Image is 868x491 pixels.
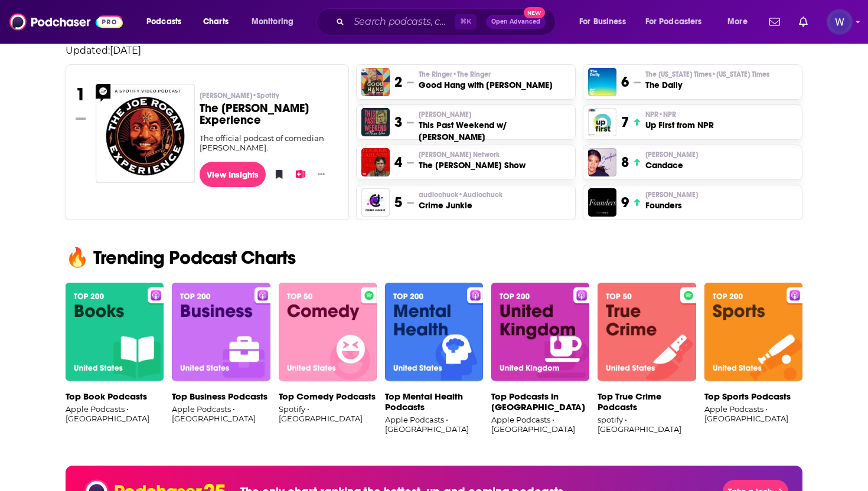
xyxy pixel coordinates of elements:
button: Add to List [292,165,304,183]
span: The [US_STATE] Times [645,70,769,79]
p: spotify • [GEOGRAPHIC_DATA] [598,415,696,434]
span: [PERSON_NAME] Network [419,150,500,159]
span: • [US_STATE] Times [712,70,769,78]
input: Search podcasts, credits, & more... [349,12,455,31]
a: audiochuck•AudiochuckCrime Junkie [419,190,502,211]
a: View Insights [200,162,266,187]
p: Top True Crime Podcasts [598,391,696,413]
img: banner-Top Business Podcasts [172,283,270,382]
p: Apple Podcasts • [GEOGRAPHIC_DATA] [491,415,589,434]
h3: 2 [394,73,402,91]
p: Top Book Podcasts [66,391,164,402]
a: Podchaser - Follow, Share and Rate Podcasts [9,11,123,33]
h3: Founders [645,199,698,211]
span: • Spotify [252,91,279,100]
h3: 7 [621,113,629,131]
button: Show More Button [313,168,329,180]
img: Good Hang with Amy Poehler [361,68,390,96]
a: Show notifications dropdown [765,12,785,32]
a: Candace [588,148,616,176]
h3: Candace [645,159,698,171]
p: The Ringer • The Ringer [419,70,553,79]
a: banner-Top Podcasts in United KingdomTop Podcasts in [GEOGRAPHIC_DATA]Apple Podcasts • [GEOGRAPHI... [491,283,589,437]
p: David Senra [645,190,698,199]
span: [PERSON_NAME] [200,91,279,100]
img: banner-Top Sports Podcasts [704,283,802,382]
p: Top Business Podcasts [172,391,270,402]
img: The Tucker Carlson Show [361,148,390,176]
img: banner-Top Mental Health Podcasts [385,283,483,382]
span: ⌘ K [455,14,477,30]
p: Candace Owens [645,150,698,159]
img: The Daily [588,68,616,96]
h3: 4 [394,153,402,171]
h3: 5 [394,194,402,211]
p: The New York Times • New York Times [645,70,769,79]
a: The [US_STATE] Times•[US_STATE] TimesThe Daily [645,70,769,91]
div: Search podcasts, credits, & more... [328,8,567,35]
h3: Up First from NPR [645,119,714,131]
img: banner-Top Comedy Podcasts [279,283,377,382]
button: open menu [138,12,197,31]
img: Crime Junkie [361,188,390,217]
h3: 1 [76,84,86,105]
h3: This Past Weekend w/ [PERSON_NAME] [419,119,570,143]
a: [PERSON_NAME] NetworkThe [PERSON_NAME] Show [419,150,526,171]
button: Bookmark Podcast [270,165,282,183]
a: banner-Top Book PodcastsTop Book PodcastsApple Podcasts • [GEOGRAPHIC_DATA] [66,283,164,437]
button: open menu [638,12,719,31]
p: Top Mental Health Podcasts [385,391,483,413]
h3: The Daily [645,79,769,91]
span: • Audiochuck [458,191,502,199]
a: This Past Weekend w/ Theo Von [361,108,390,136]
span: More [727,14,748,30]
a: Charts [195,12,236,31]
span: The Ringer [419,70,491,79]
span: • The Ringer [452,70,491,78]
img: banner-Top True Crime Podcasts [598,283,696,382]
h3: Crime Junkie [419,199,502,211]
a: The Joe Rogan Experience [96,84,195,182]
img: Founders [588,188,616,217]
span: audiochuck [419,190,502,199]
span: For Business [579,14,626,30]
a: banner-Top Comedy PodcastsTop Comedy PodcastsSpotify • [GEOGRAPHIC_DATA] [279,283,377,437]
span: Podcasts [146,14,181,30]
span: Charts [203,14,229,30]
img: Up First from NPR [588,108,616,136]
span: [PERSON_NAME] [645,150,698,159]
span: [PERSON_NAME] [645,190,698,199]
a: [PERSON_NAME]Candace [645,150,698,171]
button: open menu [571,12,641,31]
img: The Joe Rogan Experience [96,84,195,183]
div: The official podcast of comedian [PERSON_NAME]. [200,133,340,152]
h3: 6 [621,73,629,91]
h2: 🔥 Trending Podcast Charts [56,248,812,267]
a: The Ringer•The RingerGood Hang with [PERSON_NAME] [419,70,553,91]
h3: 8 [621,153,629,171]
p: Theo Von [419,110,570,119]
p: Top Sports Podcasts [704,391,802,402]
button: open menu [243,12,309,31]
p: Apple Podcasts • [GEOGRAPHIC_DATA] [385,415,483,434]
a: [PERSON_NAME]Founders [645,190,698,211]
a: [PERSON_NAME]•SpotifyThe [PERSON_NAME] Experience [200,91,340,133]
h3: 3 [394,113,402,131]
button: open menu [719,12,762,31]
p: Apple Podcasts • [GEOGRAPHIC_DATA] [66,404,164,423]
span: For Podcasters [645,14,702,30]
button: Show profile menu [827,9,853,35]
img: banner-Top Podcasts in United Kingdom [491,283,589,382]
p: Top Comedy Podcasts [279,391,377,402]
span: New [524,7,545,18]
h3: The [PERSON_NAME] Show [419,159,526,171]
